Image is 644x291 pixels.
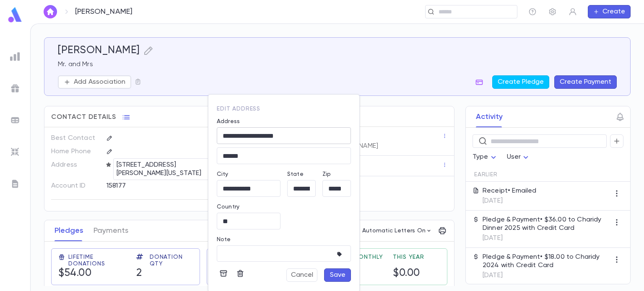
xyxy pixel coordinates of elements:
[217,171,229,178] label: City
[322,171,331,178] label: Zip
[217,236,231,243] label: Note
[217,118,240,125] label: Address
[217,106,260,112] span: edit address
[286,268,317,282] button: Cancel
[324,268,351,282] button: Save
[287,171,304,178] label: State
[217,203,239,210] label: Country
